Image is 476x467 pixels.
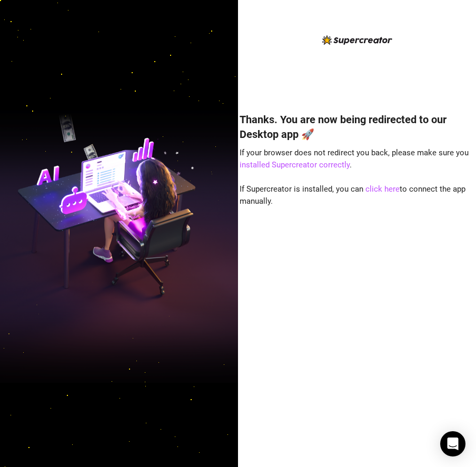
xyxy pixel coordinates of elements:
[365,184,400,194] a: click here
[240,112,474,142] h4: Thanks. You are now being redirected to our Desktop app 🚀
[440,431,465,456] div: Open Intercom Messenger
[240,160,350,170] a: installed Supercreator correctly
[322,35,392,45] img: logo-BBDzfeDw.svg
[240,148,469,170] span: If your browser does not redirect you back, please make sure you .
[240,184,465,206] span: If Supercreator is installed, you can to connect the app manually.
